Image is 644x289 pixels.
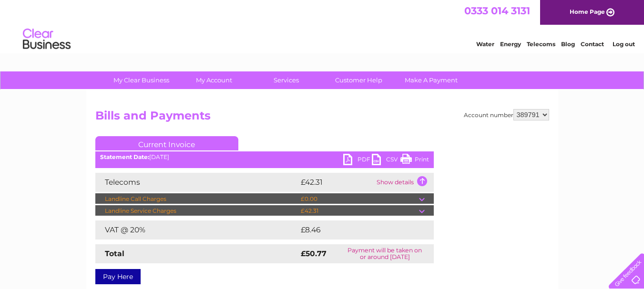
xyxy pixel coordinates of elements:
[613,40,635,48] a: Log out
[102,71,181,89] a: My Clear Business
[527,40,555,48] a: Telecoms
[95,220,298,239] td: VAT @ 20%
[464,5,530,17] a: 0333 014 3131
[476,40,494,48] a: Water
[95,136,238,150] a: Current Invoice
[400,154,429,168] a: Print
[247,71,326,89] a: Services
[298,173,374,192] td: £42.31
[464,109,549,120] div: Account number
[97,5,548,46] div: Clear Business is a trading name of Verastar Limited (registered in [GEOGRAPHIC_DATA] No. 3667643...
[561,40,575,48] a: Blog
[95,173,298,192] td: Telecoms
[581,40,604,48] a: Contact
[95,109,549,127] h2: Bills and Payments
[95,269,141,284] a: Pay Here
[301,249,327,258] strong: £50.77
[95,193,298,205] td: Landline Call Charges
[298,193,419,205] td: £0.00
[372,154,400,168] a: CSV
[343,154,372,168] a: PDF
[392,71,470,89] a: Make A Payment
[319,71,398,89] a: Customer Help
[298,205,419,217] td: £42.31
[100,153,149,160] b: Statement Date:
[174,71,253,89] a: My Account
[374,173,434,192] td: Show details
[336,244,434,263] td: Payment will be taken on or around [DATE]
[500,40,521,48] a: Energy
[95,205,298,217] td: Landline Service Charges
[95,154,434,160] div: [DATE]
[298,220,412,239] td: £8.46
[105,249,124,258] strong: Total
[22,25,71,54] img: logo.png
